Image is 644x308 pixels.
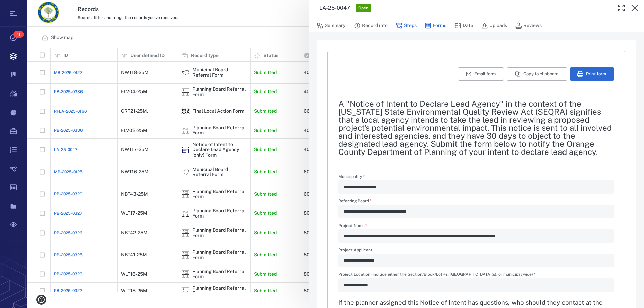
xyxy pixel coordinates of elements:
button: Copy to clipboard [507,67,567,81]
div: Project Applicant [338,254,614,267]
button: Forms [425,19,446,32]
div: Project Location (include either the Section/Block/Lot #s, Zoning District(s), or municipal wide) [338,278,614,292]
label: Municipality [338,175,614,180]
div: Municipality [338,180,614,194]
label: Project Location (include either the Section/Block/Lot #s, [GEOGRAPHIC_DATA](s), or municipal wide) [338,272,614,278]
div: Referring Board [338,205,614,218]
h2: A "Notice of Intent to Declare Lead Agency" in the context of the [US_STATE] State Environmental ... [338,100,614,156]
span: Help [15,5,29,11]
button: Data [454,19,473,32]
button: Reviews [515,19,542,32]
label: Referring Board [338,199,614,205]
button: Uploads [481,19,507,32]
button: Summary [317,19,346,32]
button: Print form [570,67,614,81]
label: Project Applicant [338,248,614,254]
span: 11 [13,31,24,38]
label: Project Name [338,224,614,229]
span: Open [357,5,370,11]
div: Project Name [338,229,614,243]
button: Close [628,1,641,15]
button: Toggle Fullscreen [614,1,628,15]
button: Steps [396,19,417,32]
button: Record info [354,19,388,32]
h3: LA-25-0047 [319,4,350,12]
button: Email form [458,67,504,81]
